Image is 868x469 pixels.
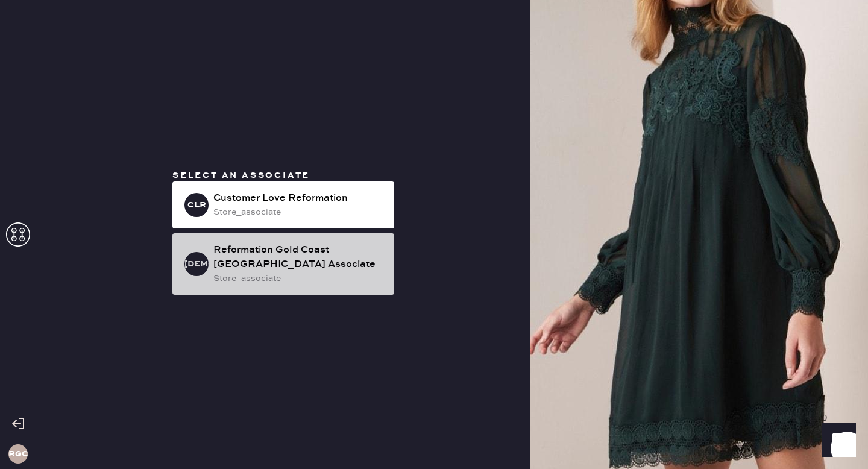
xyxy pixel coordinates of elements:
iframe: Front Chat [811,415,863,467]
h3: RGCC [8,450,28,458]
div: Reformation Gold Coast [GEOGRAPHIC_DATA] Associate [213,243,385,272]
div: Customer Love Reformation [213,191,385,206]
span: Select an associate [172,170,310,181]
h3: [DEMOGRAPHIC_DATA] [184,260,209,268]
div: store_associate [213,206,385,219]
h3: CLR [187,201,206,209]
div: store_associate [213,272,385,285]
